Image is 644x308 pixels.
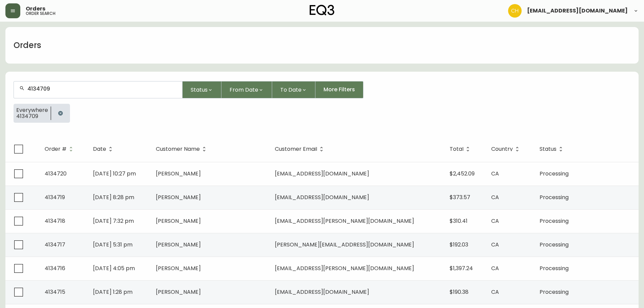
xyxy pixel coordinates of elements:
[93,146,115,152] span: Date
[156,241,201,248] span: [PERSON_NAME]
[275,193,369,201] span: [EMAIL_ADDRESS][DOMAIN_NAME]
[491,146,522,152] span: Country
[450,146,472,152] span: Total
[26,6,45,11] span: Orders
[527,8,628,14] span: [EMAIL_ADDRESS][DOMAIN_NAME]
[275,241,414,248] span: [PERSON_NAME][EMAIL_ADDRESS][DOMAIN_NAME]
[45,170,67,177] span: 4134720
[450,264,473,272] span: $1,397.24
[45,146,75,152] span: Order #
[45,264,65,272] span: 4134716
[14,40,41,51] h1: Orders
[310,5,335,16] img: logo
[275,147,317,151] span: Customer Email
[540,264,569,272] span: Processing
[45,147,67,151] span: Order #
[156,264,201,272] span: [PERSON_NAME]
[156,147,200,151] span: Customer Name
[191,86,208,94] span: Status
[540,193,569,201] span: Processing
[275,146,326,152] span: Customer Email
[45,193,65,201] span: 4134719
[450,217,468,225] span: $310.41
[491,264,499,272] span: CA
[183,81,221,98] button: Status
[221,81,272,98] button: From Date
[93,193,134,201] span: [DATE] 8:28 pm
[93,288,133,296] span: [DATE] 1:28 pm
[540,288,569,296] span: Processing
[280,86,302,94] span: To Date
[93,147,106,151] span: Date
[156,146,209,152] span: Customer Name
[315,81,363,98] button: More Filters
[491,147,513,151] span: Country
[156,288,201,296] span: [PERSON_NAME]
[540,170,569,177] span: Processing
[491,288,499,296] span: CA
[450,147,463,151] span: Total
[540,241,569,248] span: Processing
[230,86,258,94] span: From Date
[93,170,136,177] span: [DATE] 10:27 pm
[450,241,468,248] span: $192.03
[93,217,134,225] span: [DATE] 7:32 pm
[491,217,499,225] span: CA
[26,11,55,16] h5: order search
[156,217,201,225] span: [PERSON_NAME]
[324,86,355,93] span: More Filters
[93,241,133,248] span: [DATE] 5:31 pm
[540,146,565,152] span: Status
[27,86,177,92] input: Search
[275,170,369,177] span: [EMAIL_ADDRESS][DOMAIN_NAME]
[16,113,48,119] span: 4134709
[275,288,369,296] span: [EMAIL_ADDRESS][DOMAIN_NAME]
[491,170,499,177] span: CA
[508,4,522,18] img: 6288462cea190ebb98a2c2f3c744dd7e
[45,217,65,225] span: 4134718
[156,170,201,177] span: [PERSON_NAME]
[540,217,569,225] span: Processing
[272,81,315,98] button: To Date
[45,288,65,296] span: 4134715
[156,193,201,201] span: [PERSON_NAME]
[275,217,414,225] span: [EMAIL_ADDRESS][PERSON_NAME][DOMAIN_NAME]
[491,193,499,201] span: CA
[540,147,556,151] span: Status
[16,107,48,113] span: Everywhere
[491,241,499,248] span: CA
[93,264,135,272] span: [DATE] 4:05 pm
[45,241,65,248] span: 4134717
[450,288,469,296] span: $190.38
[275,264,414,272] span: [EMAIL_ADDRESS][PERSON_NAME][DOMAIN_NAME]
[450,170,475,177] span: $2,452.09
[450,193,470,201] span: $373.57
